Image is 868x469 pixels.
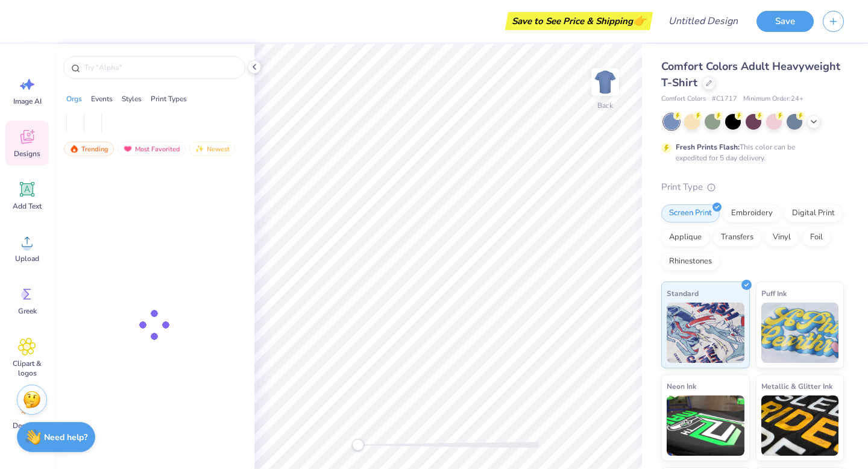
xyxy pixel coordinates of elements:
div: This color can be expedited for 5 day delivery. [676,142,824,163]
div: Rhinestones [661,253,720,271]
img: trending.gif [69,145,79,153]
span: Metallic & Glitter Ink [761,380,832,392]
div: Newest [189,142,235,156]
div: Most Favorited [118,142,186,156]
span: Clipart & logos [7,359,47,378]
div: Transfers [713,228,761,247]
span: 👉 [633,13,646,28]
input: Untitled Design [659,9,747,33]
img: most_fav.gif [123,145,133,153]
span: Comfort Colors Adult Heavyweight T-Shirt [661,59,840,90]
span: Greek [18,306,37,316]
img: Metallic & Glitter Ink [761,395,839,456]
img: Standard [667,303,744,363]
span: Comfort Colors [661,94,706,104]
span: Neon Ink [667,380,696,392]
div: Events [91,93,113,104]
div: Print Types [151,93,187,104]
button: Save [756,11,814,32]
span: Minimum Order: 24 + [743,94,804,104]
div: Embroidery [723,204,781,222]
span: Upload [15,254,39,263]
span: Decorate [13,421,42,430]
div: Print Type [661,180,844,194]
div: Styles [122,93,142,104]
span: Puff Ink [761,287,787,300]
img: newest.gif [195,145,204,153]
div: Vinyl [765,228,799,247]
img: Neon Ink [667,395,744,456]
span: Add Text [13,201,42,211]
strong: Fresh Prints Flash: [676,142,740,152]
div: Applique [661,228,709,247]
span: # C1717 [712,94,737,104]
span: Designs [14,149,40,159]
div: Trending [64,142,114,156]
div: Back [597,100,613,111]
div: Orgs [66,93,82,104]
div: Accessibility label [352,439,364,451]
div: Save to See Price & Shipping [508,12,650,30]
div: Foil [802,228,831,247]
span: Standard [667,287,699,300]
img: Puff Ink [761,303,839,363]
strong: Need help? [44,432,87,443]
div: Screen Print [661,204,720,222]
span: Image AI [13,96,42,106]
img: Back [593,70,617,94]
input: Try "Alpha" [83,61,237,74]
div: Digital Print [784,204,843,222]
